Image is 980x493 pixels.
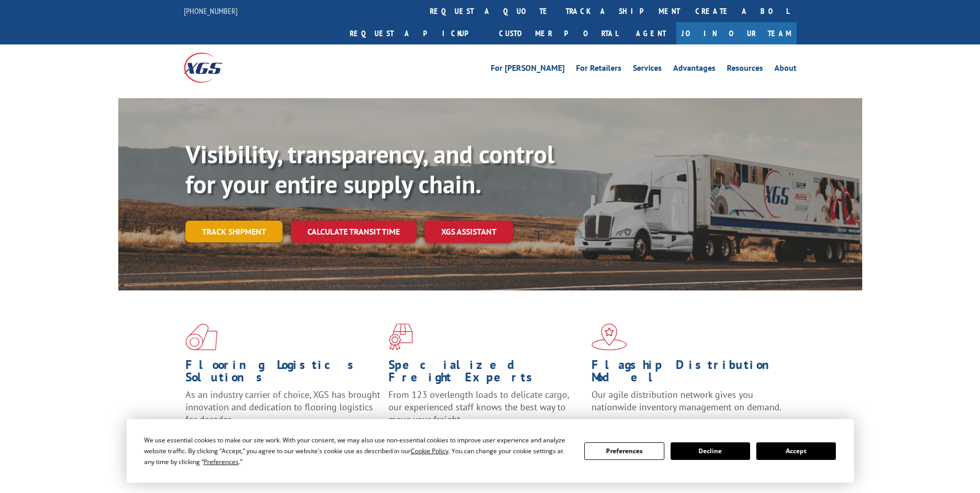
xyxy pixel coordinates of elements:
button: Accept [756,442,836,460]
a: For [PERSON_NAME] [491,64,565,75]
a: Services [633,64,662,75]
h1: Flagship Distribution Model [592,359,787,389]
a: Customer Portal [491,22,626,44]
button: Preferences [584,442,664,460]
a: Join Our Team [676,22,797,44]
a: XGS ASSISTANT [425,221,513,243]
span: Cookie Policy [411,446,448,455]
span: As an industry carrier of choice, XGS has brought innovation and dedication to flooring logistics... [185,389,380,425]
p: From 123 overlength loads to delicate cargo, our experienced staff knows the best way to move you... [388,389,584,435]
img: xgs-icon-focused-on-flooring-red [388,323,413,350]
h1: Specialized Freight Experts [388,359,584,389]
div: Cookie Consent Prompt [127,419,854,483]
a: Advantages [673,64,715,75]
a: About [774,64,797,75]
a: Resources [727,64,763,75]
b: Visibility, transparency, and control for your entire supply chain. [185,138,554,200]
span: Our agile distribution network gives you nationwide inventory management on demand. [592,389,782,413]
h1: Flooring Logistics Solutions [185,359,381,389]
span: Preferences [204,457,239,466]
a: Track shipment [185,221,283,242]
a: Calculate transit time [291,221,416,243]
a: Agent [626,22,676,44]
img: xgs-icon-total-supply-chain-intelligence-red [185,323,217,350]
a: Request a pickup [342,22,491,44]
a: [PHONE_NUMBER] [184,6,238,16]
button: Decline [671,442,750,460]
img: xgs-icon-flagship-distribution-model-red [592,323,627,350]
div: We use essential cookies to make our site work. With your consent, we may also use non-essential ... [144,435,572,467]
a: For Retailers [576,64,621,75]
